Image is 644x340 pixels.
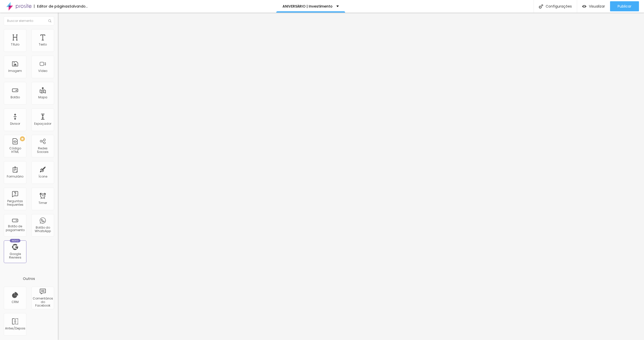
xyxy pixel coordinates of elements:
span: Visualizar [589,4,605,8]
div: Mapa [38,96,47,99]
button: Publicar [610,1,639,11]
input: Buscar elemento [4,16,54,25]
div: Título [11,43,19,46]
div: CRM [12,300,19,304]
div: Botão do WhatsApp [33,226,53,233]
img: Icone [539,4,543,9]
div: Botão [11,96,20,99]
div: Timer [38,201,47,205]
img: Icone [48,19,51,22]
div: Google Reviews [5,252,25,260]
div: Antes/Depois [5,327,25,330]
iframe: Editor [58,13,644,340]
div: Divisor [10,122,20,125]
div: Espaçador [34,122,51,125]
div: Texto [39,43,47,46]
div: Comentários do Facebook [33,297,53,308]
div: Formulário [7,175,23,178]
div: Código HTML [5,147,25,154]
button: Visualizar [577,1,610,11]
span: Publicar [618,4,631,8]
p: ANIVERSÁRIO | Investimento [283,5,333,8]
div: Salvando... [69,5,88,8]
div: Perguntas frequentes [5,199,25,207]
div: Imagem [8,69,22,73]
img: view-1.svg [582,4,586,9]
div: Novo [10,239,21,242]
div: Redes Sociais [33,147,53,154]
div: Ícone [38,175,47,178]
div: Editor de páginas [34,5,69,8]
div: Vídeo [38,69,47,73]
div: Botão de pagamento [5,225,25,232]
